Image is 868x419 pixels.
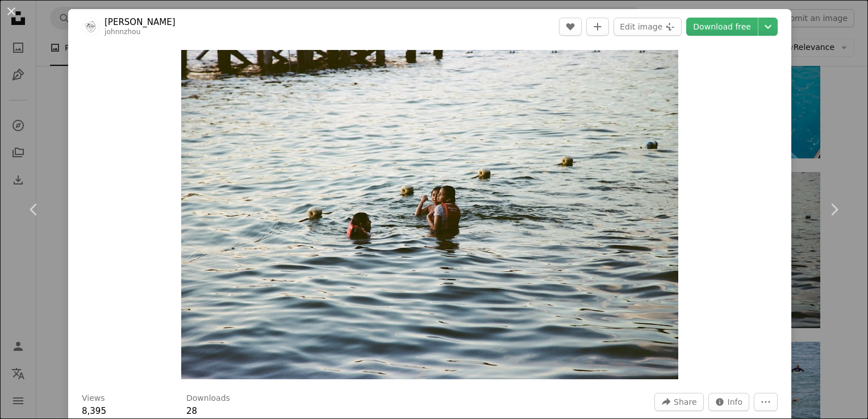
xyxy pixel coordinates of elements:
button: Like [559,18,582,36]
span: 8,395 [82,406,106,416]
span: 28 [186,406,197,416]
span: Share [674,393,696,410]
button: Choose download size [758,18,778,36]
button: Zoom in on this image [181,50,678,379]
span: Info [728,393,743,410]
img: People swimming in the ocean near a pier. [181,50,678,379]
a: johnnzhou [105,28,140,36]
button: Add to Collection [586,18,609,36]
button: Share this image [654,393,703,411]
img: Go to John Zhou's profile [82,18,100,36]
a: Next [800,155,868,264]
h3: Views [82,393,105,404]
a: Download free [686,18,758,36]
button: More Actions [754,393,778,411]
button: Edit image [614,18,682,36]
h3: Downloads [186,393,230,404]
a: [PERSON_NAME] [105,16,176,28]
button: Stats about this image [708,393,750,411]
